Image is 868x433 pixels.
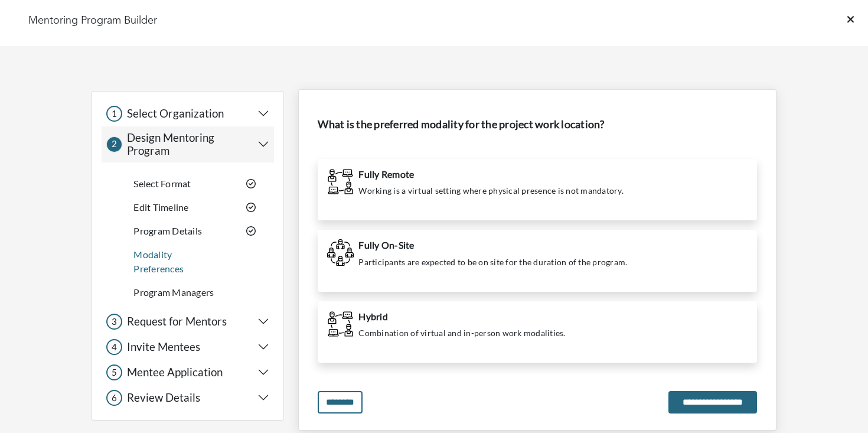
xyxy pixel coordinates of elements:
h5: Review Details [122,391,200,405]
img: connection-16273f1e90b572e3193d19936bcf2a9787bbad358ec3cac97b3ac98303643b2a.svg [327,311,354,337]
div: 1 [106,106,122,122]
h4: What is the preferred modality for the project work location? [318,118,757,131]
button: 6 Review Details [106,390,269,406]
h5: Fully On-Site [358,239,627,250]
img: connection-16273f1e90b572e3193d19936bcf2a9787bbad358ec3cac97b3ac98303643b2a.svg [327,168,354,195]
h5: Invite Mentees [122,340,200,354]
a: Edit Timeline [133,201,188,213]
p: Working is a virtual setting where physical presence is not mandatory. [358,184,624,197]
a: Select Format [133,178,191,189]
div: 3 [106,314,122,330]
button: 5 Mentee Application [106,364,269,380]
div: 2 [106,136,122,152]
a: Program Details [133,225,202,236]
div: 4 [106,339,122,355]
p: Participants are expected to be on site for the duration of the program. [358,256,627,268]
h5: Mentee Application [122,366,223,379]
div: 6 [106,390,122,406]
h5: Request for Mentors [122,315,227,328]
button: 2 Design Mentoring Program [106,131,269,158]
h5: Fully Remote [358,168,624,180]
img: discussion_1-eb7fc07ee5bea01199d98de8f620989079cadda240e3bd76efb620b34368ce4b.svg [327,239,354,266]
p: Combination of virtual and in-person work modalities. [358,327,565,339]
h5: Select Organization [122,107,224,121]
div: 5 [106,364,122,380]
h5: Design Mentoring Program [122,131,258,158]
button: 3 Request for Mentors [106,314,269,330]
button: 1 Select Organization [106,106,269,122]
h5: Hybrid [358,311,565,322]
button: 4 Invite Mentees [106,339,269,355]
